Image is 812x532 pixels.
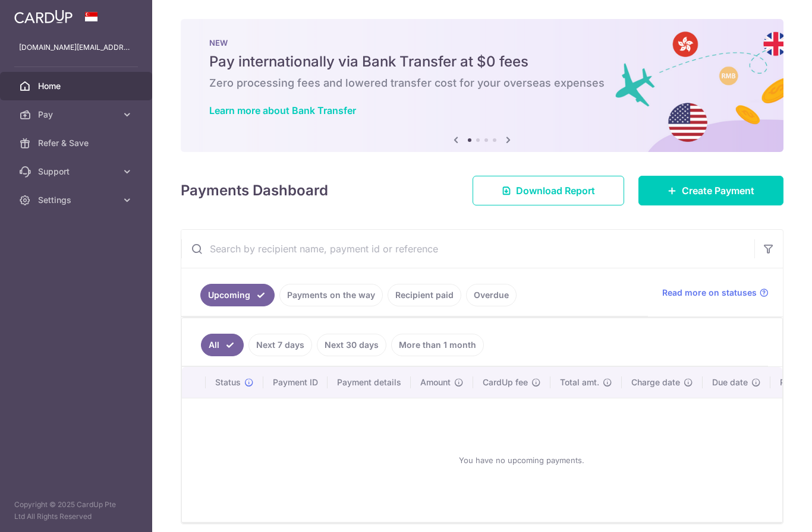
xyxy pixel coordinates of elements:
a: Upcoming [200,284,275,306]
span: Refer & Save [38,137,117,149]
img: CardUp [14,9,73,24]
th: Payment details [328,367,411,398]
h5: Pay internationally via Bank Transfer at $0 fees [209,52,755,71]
a: Learn more about Bank Transfer [209,104,356,116]
span: Download Report [516,183,595,198]
a: Next 7 days [248,334,312,356]
a: Overdue [466,284,517,306]
a: More than 1 month [391,334,484,356]
a: Recipient paid [388,284,461,306]
span: Due date [712,376,748,388]
span: Charge date [631,376,680,388]
span: Settings [38,194,117,206]
a: All [201,334,244,356]
p: NEW [209,38,755,47]
h4: Payments Dashboard [181,180,328,201]
img: Bank transfer banner [181,19,783,152]
span: Support [38,166,117,178]
span: Read more on statuses [662,287,757,299]
span: Create Payment [682,183,754,198]
th: Payment ID [263,367,328,398]
a: Next 30 days [317,334,386,356]
span: CardUp fee [483,376,528,388]
a: Read more on statuses [662,287,769,299]
span: Amount [420,376,451,388]
span: Pay [38,109,117,121]
input: Search by recipient name, payment id or reference [181,230,754,268]
span: Status [215,376,241,388]
a: Create Payment [638,176,783,205]
a: Payments on the way [279,284,383,306]
span: Total amt. [560,376,599,388]
a: Download Report [473,176,624,205]
p: [DOMAIN_NAME][EMAIL_ADDRESS][DOMAIN_NAME] [19,42,133,53]
span: Home [38,80,117,92]
h6: Zero processing fees and lowered transfer cost for your overseas expenses [209,76,755,90]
